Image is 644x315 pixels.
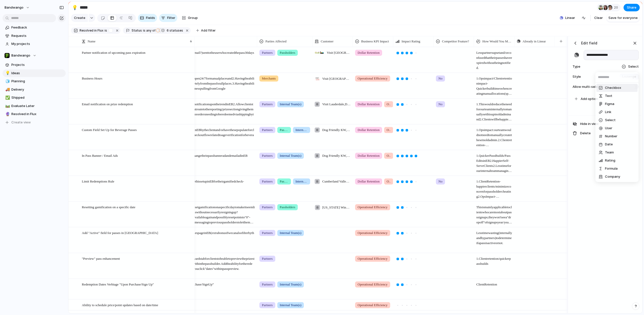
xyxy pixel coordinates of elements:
span: Figma [605,101,614,107]
span: Team [605,150,614,155]
span: Number [605,134,617,139]
span: Select [605,118,616,123]
span: Link [605,110,611,115]
span: Rating [605,158,615,163]
span: Checkbox [605,85,621,90]
span: Company [605,174,620,179]
span: Text [605,93,612,98]
span: User [605,126,612,131]
span: Date [605,142,613,147]
span: Formula [605,166,618,171]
